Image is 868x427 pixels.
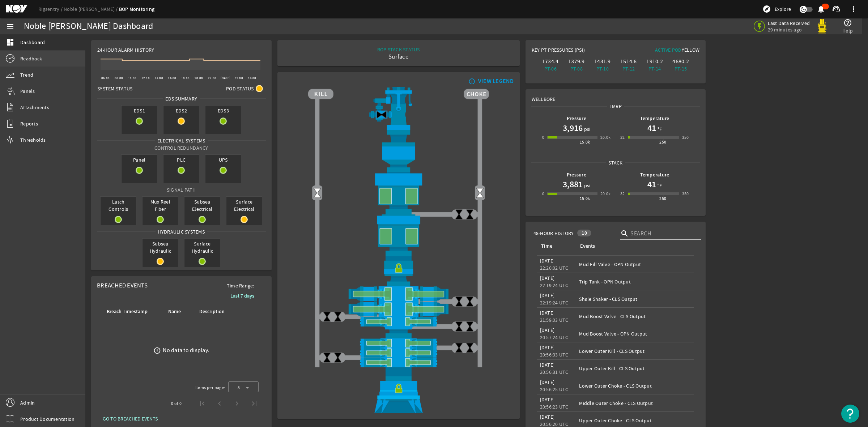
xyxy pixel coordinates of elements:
[308,286,489,302] img: ShearRamOpen.png
[539,58,562,65] div: 1734.4
[532,46,616,56] div: Key PT Pressures (PSI)
[198,308,234,316] div: Description
[454,296,464,307] img: ValveClose.png
[205,106,241,116] span: EDS3
[843,18,852,27] mat-icon: help_outline
[97,85,132,92] span: System Status
[540,309,555,316] legacy-datetime-component: [DATE]
[464,321,475,332] img: ValveClose.png
[308,87,489,130] img: RiserAdapter.png
[542,134,544,141] div: 0
[208,76,216,80] text: 22:00
[20,399,35,406] span: Admin
[153,347,161,354] mat-icon: error_outline
[630,229,695,238] input: Search
[579,278,691,285] div: Trip Tank - OPN Output
[540,344,555,351] legacy-datetime-component: [DATE]
[20,39,45,46] span: Dashboard
[643,58,666,65] div: 1910.2
[656,125,662,133] span: °F
[142,197,178,214] span: Mux Reel Fiber
[591,65,614,72] div: PT-10
[617,65,640,72] div: PT-12
[647,122,656,134] h1: 41
[659,195,666,202] div: 250
[620,134,625,141] div: 32
[567,115,586,122] b: Pressure
[454,321,464,332] img: ValveClose.png
[163,347,209,354] div: No data to display.
[332,311,343,322] img: ValveClose.png
[122,155,157,165] span: Panel
[308,367,489,413] img: WellheadConnectorLock.png
[762,5,771,13] mat-icon: explore
[171,400,182,407] div: 0 of 0
[115,76,123,80] text: 08:00
[580,242,595,250] div: Events
[464,296,475,307] img: ValveClose.png
[540,265,569,271] legacy-datetime-component: 22:20:02 UTC
[107,308,148,316] div: Breach Timestamp
[591,58,614,65] div: 1431.9
[20,136,46,144] span: Thresholds
[101,76,110,80] text: 06:00
[308,302,489,317] img: ShearRamOpen.png
[832,5,841,13] mat-icon: support_agent
[308,358,489,367] img: PipeRamOpen.png
[308,130,489,172] img: FlexJoint.png
[377,53,420,60] div: Surface
[643,65,666,72] div: PT-14
[565,65,588,72] div: PT-08
[205,155,241,165] span: UPS
[6,38,14,47] mat-icon: dashboard
[540,282,569,289] legacy-datetime-component: 22:19:24 UTC
[842,27,853,34] span: Help
[122,106,157,116] span: EDS1
[322,311,332,322] img: ValveClose.png
[579,400,691,407] div: Middle Outer Choke - CLS Output
[225,289,260,302] button: Last 7 days
[101,197,136,214] span: Latch Controls
[20,55,42,62] span: Readback
[195,76,203,80] text: 20:00
[540,275,555,281] legacy-datetime-component: [DATE]
[221,282,260,289] span: Time Range:
[567,171,586,178] b: Pressure
[119,6,155,13] a: BOP Monitoring
[308,172,489,214] img: UpperAnnularOpen.png
[640,115,669,122] b: Temperature
[579,417,691,424] div: Upper Outer Choke - CLS Output
[20,120,38,127] span: Reports
[167,308,190,316] div: Name
[620,229,629,238] i: search
[669,65,692,72] div: PT-15
[454,342,464,353] img: ValveClose.png
[526,90,706,103] div: Wellbore
[540,317,569,323] legacy-datetime-component: 21:59:03 UTC
[580,138,590,146] div: 15.0k
[97,412,163,425] button: GO TO BREACHED EVENTS
[540,386,569,393] legacy-datetime-component: 20:56:25 UTC
[20,71,33,78] span: Trend
[464,342,475,353] img: ValveClose.png
[540,369,569,375] legacy-datetime-component: 20:56:31 UTC
[6,22,14,31] mat-icon: menu
[199,308,225,316] div: Description
[142,239,178,256] span: Subsea Hydraulic
[308,348,489,358] img: PipeRamOpen.png
[312,187,323,198] img: Valve2Open.png
[607,103,624,110] span: LMRP
[308,326,489,338] img: BopBodyShearBottom.png
[141,76,150,80] text: 12:00
[478,78,514,85] div: VIEW LEGEND
[376,109,387,120] img: Valve2Close.png
[163,95,200,102] span: EDS SUMMARY
[841,405,859,423] button: Open Resource Center
[540,403,569,410] legacy-datetime-component: 20:56:23 UTC
[579,365,691,372] div: Upper Outer Kill - CLS Output
[332,352,343,363] img: ValveClose.png
[475,187,485,198] img: Valve2Open.png
[168,308,181,316] div: Name
[540,396,555,403] legacy-datetime-component: [DATE]
[248,76,256,80] text: 04:00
